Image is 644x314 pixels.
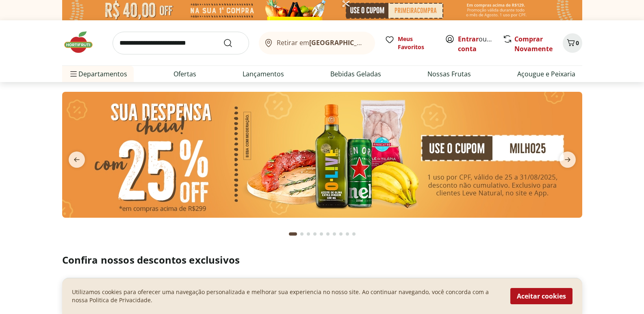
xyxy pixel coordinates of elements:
button: next [553,152,582,168]
button: Go to page 5 from fs-carousel [318,224,325,244]
h2: Confira nossos descontos exclusivos [62,253,582,266]
button: Go to page 6 from fs-carousel [325,224,331,244]
p: Utilizamos cookies para oferecer uma navegação personalizada e melhorar sua experiencia no nosso ... [72,288,501,304]
button: Go to page 4 from fs-carousel [312,224,318,244]
button: Submit Search [223,38,243,48]
button: Carrinho [563,33,582,53]
button: Menu [69,64,78,84]
a: Entrar [458,35,479,43]
a: Meus Favoritos [385,35,435,51]
input: search [113,32,249,54]
b: [GEOGRAPHIC_DATA]/[GEOGRAPHIC_DATA] [309,38,446,47]
a: Criar conta [458,35,503,53]
img: Hortifruti [62,30,103,54]
button: Go to page 7 from fs-carousel [331,224,338,244]
button: previous [62,152,91,168]
span: ou [458,34,494,54]
a: Ofertas [173,69,196,79]
button: Go to page 2 from fs-carousel [299,224,305,244]
img: cupom [62,92,582,218]
span: Meus Favoritos [398,35,435,51]
a: Lançamentos [243,69,284,79]
button: Current page from fs-carousel [287,224,299,244]
button: Go to page 8 from fs-carousel [338,224,344,244]
span: 0 [576,39,579,47]
button: Retirar em[GEOGRAPHIC_DATA]/[GEOGRAPHIC_DATA] [259,32,375,54]
a: Bebidas Geladas [330,69,381,79]
a: Comprar Novamente [514,35,553,53]
a: Nossas Frutas [427,69,471,79]
span: Departamentos [69,64,127,84]
span: Retirar em [277,39,366,46]
button: Go to page 3 from fs-carousel [305,224,312,244]
a: Açougue e Peixaria [517,69,575,79]
button: Aceitar cookies [510,288,572,304]
button: Go to page 10 from fs-carousel [351,224,357,244]
button: Go to page 9 from fs-carousel [344,224,351,244]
